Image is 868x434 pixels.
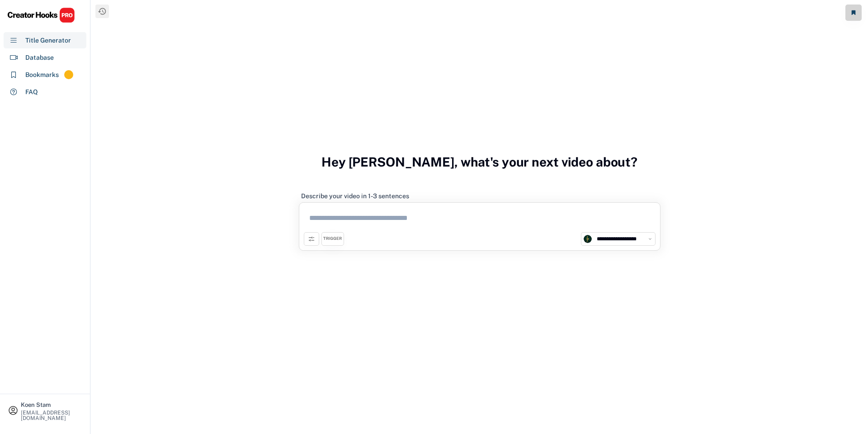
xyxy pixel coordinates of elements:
[25,36,71,45] div: Title Generator
[21,410,82,421] div: [EMAIL_ADDRESS][DOMAIN_NAME]
[584,235,592,243] img: channels4_profile.jpg
[25,53,54,62] div: Database
[301,192,409,200] div: Describe your video in 1-3 sentences
[323,236,342,242] div: TRIGGER
[25,87,38,97] div: FAQ
[25,70,59,80] div: Bookmarks
[21,402,82,408] div: Koen Stam
[7,7,75,23] img: CHPRO%20Logo.svg
[321,145,637,179] h3: Hey [PERSON_NAME], what's your next video about?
